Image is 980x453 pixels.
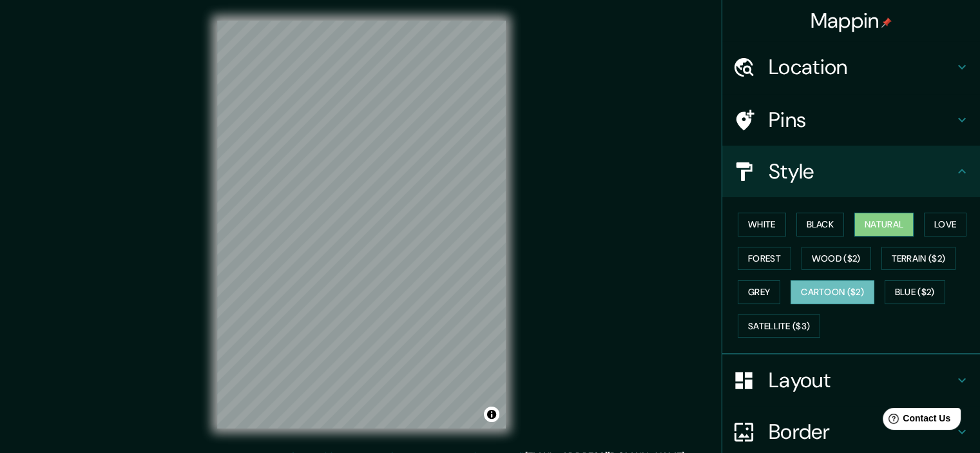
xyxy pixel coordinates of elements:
h4: Mappin [811,8,892,34]
button: Forest [738,247,791,271]
div: Layout [722,354,980,406]
h4: Location [769,54,954,80]
button: Blue ($2) [885,280,945,304]
h4: Pins [769,107,954,133]
canvas: Map [217,21,506,429]
img: pin-icon.png [881,17,892,28]
h4: Border [769,419,954,445]
button: Love [924,213,966,236]
iframe: Help widget launcher [865,403,966,439]
button: Toggle attribution [484,407,499,422]
button: Black [796,213,845,236]
div: Pins [722,94,980,146]
div: Location [722,41,980,93]
div: Style [722,146,980,197]
button: Natural [854,213,914,236]
h4: Layout [769,367,954,393]
button: Terrain ($2) [881,247,956,271]
h4: Style [769,159,954,184]
button: Cartoon ($2) [791,280,874,304]
button: Grey [738,280,780,304]
button: Wood ($2) [802,247,871,271]
button: White [738,213,786,236]
button: Satellite ($3) [738,314,820,338]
